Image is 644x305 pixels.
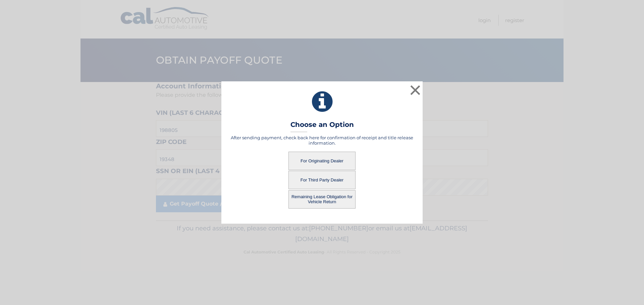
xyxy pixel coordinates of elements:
h5: After sending payment, check back here for confirmation of receipt and title release information. [230,135,414,146]
button: × [409,83,422,97]
button: For Originating Dealer [288,152,356,170]
button: For Third Party Dealer [288,171,356,189]
button: Remaining Lease Obligation for Vehicle Return [288,190,356,209]
h3: Choose an Option [290,121,354,132]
